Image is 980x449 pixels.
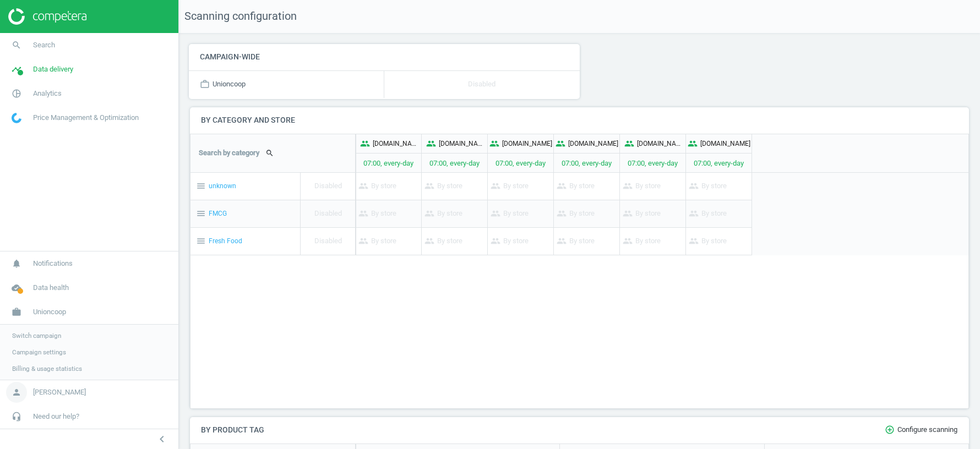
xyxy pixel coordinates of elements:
[6,302,27,322] i: work
[489,139,499,149] i: people
[190,200,300,227] div: FMCG
[422,154,487,173] p: 07:00, every-day
[358,228,396,255] p: By store
[623,173,661,200] p: By store
[189,44,580,70] h4: Campaign-wide
[33,283,69,293] span: Data health
[179,9,297,24] span: Scanning configuration
[424,173,462,200] p: By store
[623,200,661,227] p: By store
[557,236,569,246] i: people
[33,259,73,269] span: Notifications
[885,425,897,435] i: add_circle_outline
[259,144,280,162] button: search
[190,173,300,200] div: unknown
[358,236,371,246] i: people
[33,64,73,74] span: Data delivery
[155,432,168,446] i: chevron_left
[700,139,750,149] p: [DOMAIN_NAME]
[491,173,529,200] p: By store
[8,8,86,25] img: ajHJNr6hYgQAAAAASUVORK5CYII=
[12,348,66,357] span: Campaign settings
[6,277,27,298] i: cloud_done
[424,228,462,255] p: By store
[314,200,342,227] p: Disabled
[6,59,27,80] i: timeline
[491,209,503,218] i: people
[688,139,698,149] i: people
[196,181,206,191] i: menu
[6,83,27,104] i: pie_chart_outlined
[557,209,569,218] i: people
[689,236,701,246] i: people
[190,107,969,133] h4: By category and store
[623,209,635,218] i: people
[689,200,727,227] p: By store
[689,181,701,191] i: people
[12,331,61,340] span: Switch campaign
[6,35,27,56] i: search
[689,173,727,200] p: By store
[33,89,62,98] span: Analytics
[196,209,206,218] i: menu
[623,228,661,255] p: By store
[356,154,421,173] p: 07:00, every-day
[189,71,384,98] div: Unioncoop
[502,139,552,149] p: [DOMAIN_NAME]
[196,236,206,246] i: menu
[491,228,529,255] p: By store
[424,236,437,246] i: people
[190,134,355,172] div: Search by category
[358,181,371,191] i: people
[554,154,619,173] p: 07:00, every-day
[557,173,595,200] p: By store
[314,228,342,255] p: Disabled
[557,228,595,255] p: By store
[620,154,685,173] p: 07:00, every-day
[491,236,503,246] i: people
[689,228,727,255] p: By store
[424,209,437,218] i: people
[200,79,213,89] i: work_outline
[373,139,417,149] p: [DOMAIN_NAME]
[689,209,701,218] i: people
[314,173,342,200] p: Disabled
[33,307,66,317] span: Unioncoop
[568,139,618,149] p: [DOMAIN_NAME]
[439,139,483,149] p: [DOMAIN_NAME]
[33,113,139,123] span: Price Management & Optimization
[33,40,55,50] span: Search
[358,200,396,227] p: By store
[426,139,436,149] i: people
[6,253,27,274] i: notifications
[556,139,565,149] i: people
[12,113,21,123] img: wGWNvw8QSZomAAAAABJRU5ErkJggg==
[424,181,437,191] i: people
[637,139,681,149] p: [DOMAIN_NAME]
[623,181,635,191] i: people
[557,200,595,227] p: By store
[358,173,396,200] p: By store
[358,209,371,218] i: people
[488,154,553,173] p: 07:00, every-day
[468,71,496,98] p: Disabled
[868,417,969,443] button: add_circle_outlineConfigure scanning
[190,417,275,443] h4: By product tag
[360,139,370,149] i: people
[424,200,462,227] p: By store
[190,228,300,255] div: Fresh Food
[33,412,79,421] span: Need our help?
[12,364,82,373] span: Billing & usage statistics
[491,200,529,227] p: By store
[686,154,752,173] p: 07:00, every-day
[624,139,634,149] i: people
[6,382,27,403] i: person
[623,236,635,246] i: people
[557,181,569,191] i: people
[491,181,503,191] i: people
[148,432,176,446] button: chevron_left
[33,387,86,397] span: [PERSON_NAME]
[6,406,27,427] i: headset_mic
